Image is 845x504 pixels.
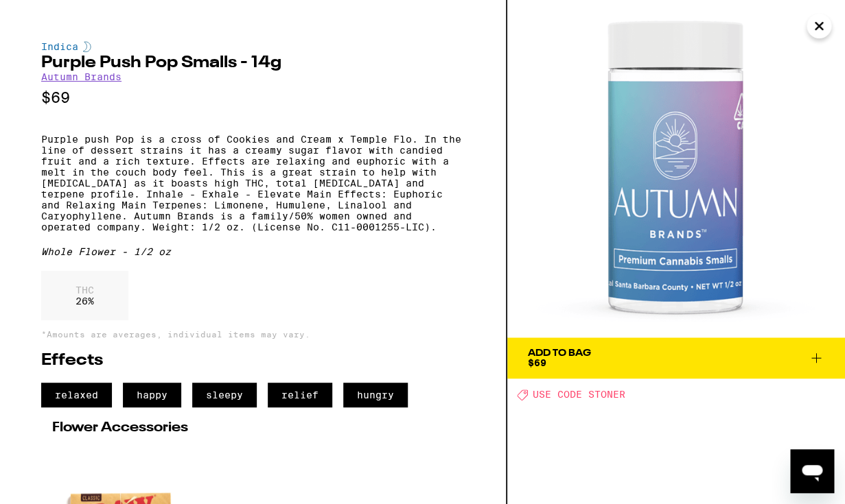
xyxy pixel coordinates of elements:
[41,71,121,82] a: Autumn Brands
[41,134,465,232] p: Purple push Pop is a cross of Cookies and Cream x Temple Flo. In the line of dessert strains it h...
[528,348,591,358] div: Add To Bag
[41,383,112,407] span: relaxed
[83,41,91,52] img: indicaColor.svg
[41,55,465,71] h2: Purple Push Pop Smalls - 14g
[507,337,845,379] button: Add To Bag$69
[76,285,94,296] p: THC
[41,41,465,52] div: Indica
[807,14,831,38] button: Close
[192,383,257,407] span: sleepy
[41,330,465,339] p: *Amounts are averages, individual items may vary.
[41,89,465,106] p: $69
[41,352,465,369] h2: Effects
[52,421,454,435] h2: Flower Accessories
[268,383,332,407] span: relief
[533,389,625,400] span: USE CODE STONER
[790,449,834,493] iframe: Button to launch messaging window, conversation in progress
[123,383,181,407] span: happy
[528,357,546,368] span: $69
[41,271,128,320] div: 26 %
[343,383,408,407] span: hungry
[41,246,465,257] div: Whole Flower - 1/2 oz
